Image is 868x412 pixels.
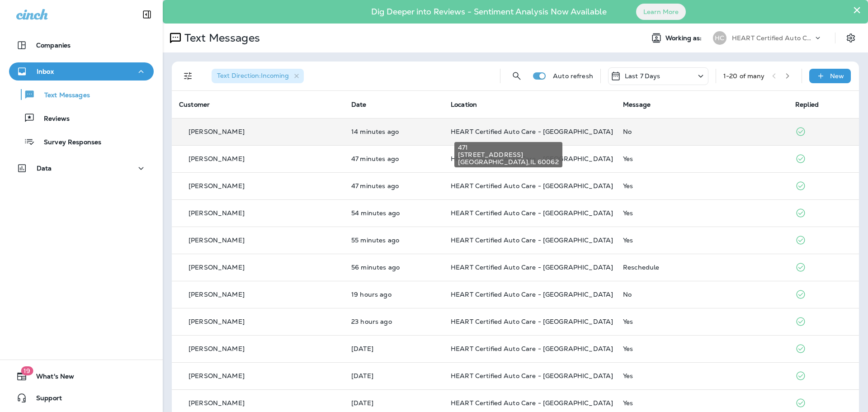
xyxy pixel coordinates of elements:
p: Oct 9, 2025 09:13 AM [351,182,436,189]
p: Data [37,165,52,172]
p: [PERSON_NAME] [189,345,245,352]
p: Oct 8, 2025 09:06 AM [351,372,436,379]
p: Text Messages [35,91,90,100]
div: Yes [623,318,781,325]
span: Customer [179,100,210,109]
div: Yes [623,237,781,244]
span: HEART Certified Auto Care - [GEOGRAPHIC_DATA] [451,155,613,163]
span: What's New [27,373,74,384]
p: Oct 9, 2025 09:06 AM [351,209,436,217]
button: Filters [179,67,197,85]
span: [STREET_ADDRESS] [458,151,559,158]
p: Oct 8, 2025 02:37 PM [351,291,436,298]
span: Text Direction : Incoming [217,71,289,80]
button: Reviews [9,109,154,128]
p: Oct 8, 2025 10:15 AM [351,318,436,325]
p: Auto refresh [553,72,593,80]
p: [PERSON_NAME] [189,372,245,379]
p: [PERSON_NAME] [189,291,245,298]
p: Text Messages [181,31,260,45]
div: Text Direction:Incoming [212,69,304,83]
div: Yes [623,209,781,217]
p: Oct 8, 2025 09:39 AM [351,345,436,352]
div: Yes [623,182,781,189]
span: [GEOGRAPHIC_DATA] , IL 60062 [458,158,559,166]
p: Reviews [35,115,70,123]
button: Settings [843,30,859,46]
p: [PERSON_NAME] [189,155,245,162]
button: Companies [9,36,154,54]
span: HEART Certified Auto Care - [GEOGRAPHIC_DATA] [451,317,613,326]
p: [PERSON_NAME] [189,209,245,217]
span: Support [27,394,62,405]
div: No [623,291,781,298]
span: HEART Certified Auto Care - [GEOGRAPHIC_DATA] [451,399,613,407]
span: HEART Certified Auto Care - [GEOGRAPHIC_DATA] [451,209,613,217]
span: HEART Certified Auto Care - [GEOGRAPHIC_DATA] [451,290,613,298]
button: Collapse Sidebar [134,5,160,24]
p: Last 7 Days [625,72,660,80]
span: HEART Certified Auto Care - [GEOGRAPHIC_DATA] [451,263,613,271]
p: [PERSON_NAME] [189,318,245,325]
p: [PERSON_NAME] [189,182,245,189]
button: Data [9,159,154,177]
span: HEART Certified Auto Care - [GEOGRAPHIC_DATA] [451,372,613,380]
p: HEART Certified Auto Care [732,34,813,42]
button: Support [9,389,154,407]
p: Oct 9, 2025 09:05 AM [351,264,436,271]
button: Search Messages [508,67,526,85]
button: Survey Responses [9,132,154,151]
p: Oct 8, 2025 09:05 AM [351,399,436,407]
div: 1 - 20 of many [723,72,765,80]
p: [PERSON_NAME] [189,128,245,135]
p: Oct 9, 2025 09:05 AM [351,237,436,244]
p: Dig Deeper into Reviews - Sentiment Analysis Now Available [345,10,633,13]
div: Reschedule [623,264,781,271]
p: [PERSON_NAME] [189,399,245,407]
span: HEART Certified Auto Care - [GEOGRAPHIC_DATA] [451,345,613,353]
span: Working as: [665,34,704,42]
button: Learn More [636,4,686,20]
div: Yes [623,155,781,162]
p: Oct 9, 2025 09:47 AM [351,128,436,135]
button: Close [853,3,861,17]
p: Companies [36,42,71,49]
div: Yes [623,399,781,407]
div: Yes [623,345,781,352]
span: 19 [21,366,33,375]
p: [PERSON_NAME] [189,237,245,244]
button: Inbox [9,62,154,81]
p: [PERSON_NAME] [189,264,245,271]
span: HEART Certified Auto Care - [GEOGRAPHIC_DATA] [451,236,613,244]
button: Text Messages [9,85,154,104]
span: Message [623,100,651,109]
p: Survey Responses [35,138,101,147]
div: Yes [623,372,781,379]
p: Inbox [37,68,54,75]
span: 471 [458,144,559,151]
p: New [830,72,844,80]
span: HEART Certified Auto Care - [GEOGRAPHIC_DATA] [451,182,613,190]
span: Date [351,100,367,109]
button: 19What's New [9,367,154,385]
div: HC [713,31,726,45]
span: Location [451,100,477,109]
div: No [623,128,781,135]
span: HEART Certified Auto Care - [GEOGRAPHIC_DATA] [451,128,613,136]
p: Oct 9, 2025 09:14 AM [351,155,436,162]
span: Replied [795,100,819,109]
